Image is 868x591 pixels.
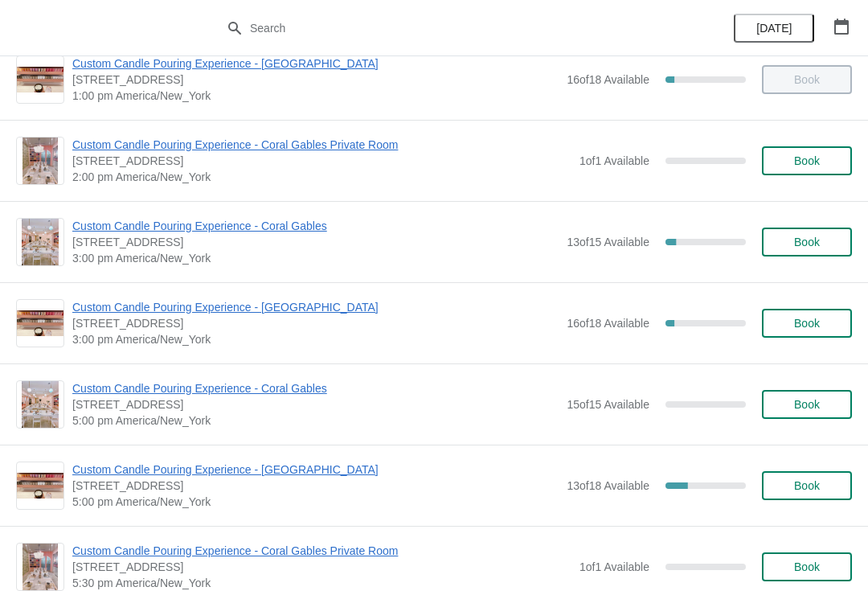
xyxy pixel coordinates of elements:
[72,331,559,347] span: 3:00 pm America/New_York
[794,479,820,492] span: Book
[794,317,820,330] span: Book
[762,390,852,419] button: Book
[567,317,649,330] span: 16 of 18 Available
[72,72,559,88] span: [STREET_ADDRESS]
[72,396,559,412] span: [STREET_ADDRESS]
[567,479,649,492] span: 13 of 18 Available
[22,381,59,428] img: Custom Candle Pouring Experience - Coral Gables | 154 Giralda Avenue, Coral Gables, FL, USA | 5:0...
[72,478,559,494] span: [STREET_ADDRESS]
[794,236,820,248] span: Book
[794,560,820,573] span: Book
[17,473,63,499] img: Custom Candle Pouring Experience - Fort Lauderdale | 914 East Las Olas Boulevard, Fort Lauderdale...
[579,560,649,573] span: 1 of 1 Available
[72,299,559,315] span: Custom Candle Pouring Experience - [GEOGRAPHIC_DATA]
[72,575,571,591] span: 5:30 pm America/New_York
[17,310,63,337] img: Custom Candle Pouring Experience - Fort Lauderdale | 914 East Las Olas Boulevard, Fort Lauderdale...
[762,228,852,257] button: Book
[72,559,571,575] span: [STREET_ADDRESS]
[72,250,559,266] span: 3:00 pm America/New_York
[567,398,649,411] span: 15 of 15 Available
[762,309,852,338] button: Book
[72,137,571,153] span: Custom Candle Pouring Experience - Coral Gables Private Room
[567,236,649,248] span: 13 of 15 Available
[72,88,559,104] span: 1:00 pm America/New_York
[249,14,651,43] input: Search
[794,154,820,167] span: Book
[72,234,559,250] span: [STREET_ADDRESS]
[734,14,814,43] button: [DATE]
[762,552,852,581] button: Book
[22,219,59,265] img: Custom Candle Pouring Experience - Coral Gables | 154 Giralda Avenue, Coral Gables, FL, USA | 3:0...
[72,169,571,185] span: 2:00 pm America/New_York
[72,462,559,478] span: Custom Candle Pouring Experience - [GEOGRAPHIC_DATA]
[72,153,571,169] span: [STREET_ADDRESS]
[17,67,63,93] img: Custom Candle Pouring Experience - Fort Lauderdale | 914 East Las Olas Boulevard, Fort Lauderdale...
[72,543,571,559] span: Custom Candle Pouring Experience - Coral Gables Private Room
[579,154,649,167] span: 1 of 1 Available
[23,544,58,590] img: Custom Candle Pouring Experience - Coral Gables Private Room | 154 Giralda Avenue, Coral Gables, ...
[72,55,559,72] span: Custom Candle Pouring Experience - [GEOGRAPHIC_DATA]
[72,412,559,429] span: 5:00 pm America/New_York
[756,22,792,35] span: [DATE]
[72,218,559,234] span: Custom Candle Pouring Experience - Coral Gables
[72,315,559,331] span: [STREET_ADDRESS]
[762,146,852,175] button: Book
[72,380,559,396] span: Custom Candle Pouring Experience - Coral Gables
[23,137,58,184] img: Custom Candle Pouring Experience - Coral Gables Private Room | 154 Giralda Avenue, Coral Gables, ...
[567,73,649,86] span: 16 of 18 Available
[762,471,852,500] button: Book
[794,398,820,411] span: Book
[72,494,559,510] span: 5:00 pm America/New_York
